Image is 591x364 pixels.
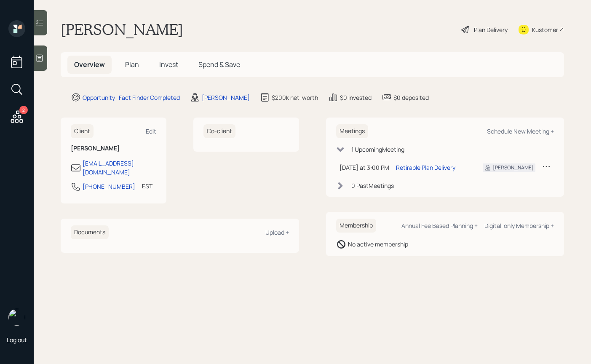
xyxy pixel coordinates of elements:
div: 2 [19,106,28,114]
div: Kustomer [532,25,558,34]
div: Opportunity · Fact Finder Completed [83,93,180,102]
div: $200k net-worth [272,93,318,102]
h6: Documents [71,225,109,239]
div: Annual Fee Based Planning + [401,222,478,230]
div: Plan Delivery [474,25,508,34]
div: Retirable Plan Delivery [396,163,455,172]
div: EST [142,182,152,190]
div: Schedule New Meeting + [487,127,554,135]
div: Log out [7,336,27,344]
div: [PERSON_NAME] [202,93,250,102]
div: [PHONE_NUMBER] [83,182,135,191]
div: [PERSON_NAME] [493,164,534,171]
h6: Meetings [336,124,368,138]
span: Spend & Save [198,60,240,69]
h6: Client [71,124,94,138]
div: 1 Upcoming Meeting [351,145,404,154]
span: Overview [74,60,105,69]
div: $0 invested [340,93,372,102]
div: Upload + [265,228,289,236]
div: Edit [146,127,156,135]
img: aleksandra-headshot.png [8,309,25,326]
h6: Membership [336,219,376,233]
span: Plan [125,60,139,69]
h1: [PERSON_NAME] [61,20,183,39]
div: $0 deposited [393,93,429,102]
div: [EMAIL_ADDRESS][DOMAIN_NAME] [83,159,156,177]
h6: [PERSON_NAME] [71,145,156,152]
div: No active membership [348,240,408,249]
div: [DATE] at 3:00 PM [340,163,389,172]
span: Invest [159,60,178,69]
div: Digital-only Membership + [484,222,554,230]
div: 0 Past Meeting s [351,181,394,190]
h6: Co-client [203,124,235,138]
